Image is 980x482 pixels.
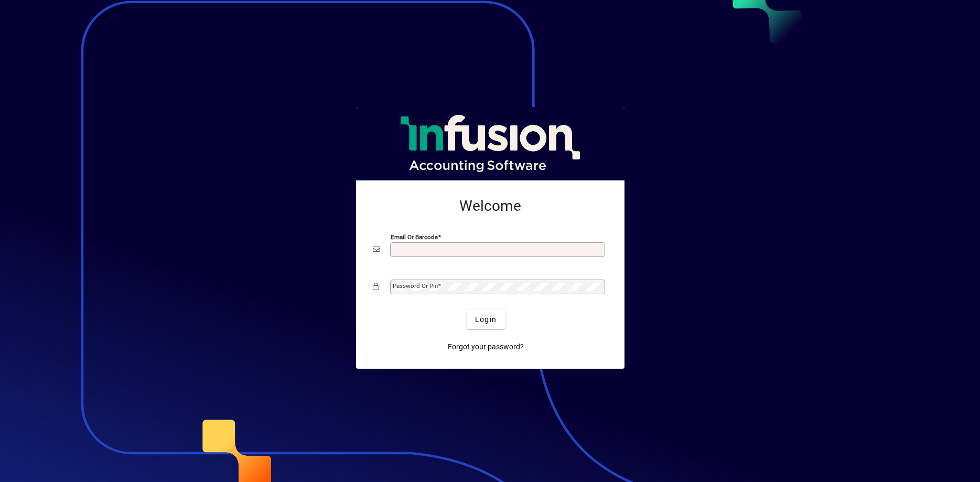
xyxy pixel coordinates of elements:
[467,310,505,329] button: Login
[448,341,524,352] span: Forgot your password?
[393,282,438,290] mat-label: Password or Pin
[391,233,438,241] mat-label: Email or Barcode
[475,314,497,325] span: Login
[373,197,608,215] h2: Welcome
[444,337,528,356] a: Forgot your password?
